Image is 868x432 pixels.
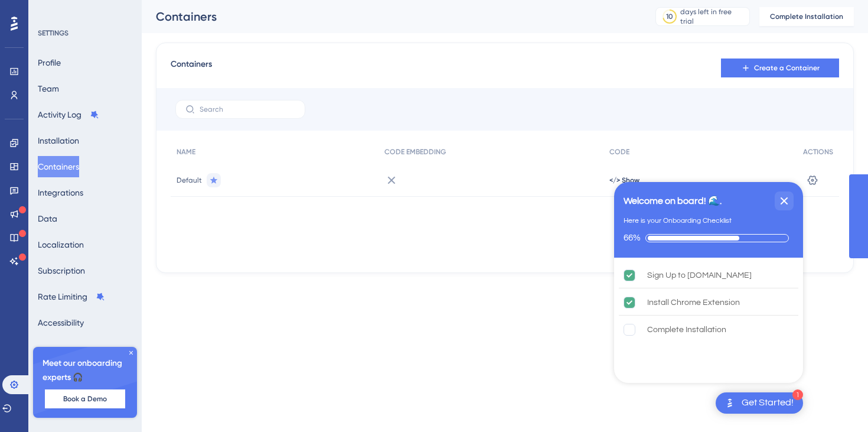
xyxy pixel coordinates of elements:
[38,78,59,99] button: Team
[723,396,737,410] img: launcher-image-alternative-text
[792,389,803,400] div: 1
[647,268,752,282] div: Sign Up to [DOMAIN_NAME]
[38,52,61,73] button: Profile
[619,262,798,288] div: Sign Up to UserGuiding.com is complete.
[619,317,798,343] div: Complete Installation is incomplete.
[200,105,295,113] input: Search
[770,12,843,21] span: Complete Installation
[647,323,726,337] div: Complete Installation
[666,12,673,21] div: 10
[624,215,732,227] div: Here is your Onboarding Checklist
[177,147,195,157] span: NAME
[38,260,85,281] button: Subscription
[721,59,839,77] button: Create a Container
[609,147,629,157] span: CODE
[38,130,79,151] button: Installation
[624,233,794,243] div: Checklist progress: 66%
[742,397,794,410] div: Get Started!
[716,392,803,414] div: Open Get Started! checklist, remaining modules: 1
[38,234,84,255] button: Localization
[624,194,722,208] div: Welcome on board! 🌊.
[680,7,746,26] div: days left in free trial
[177,176,202,185] span: Default
[63,394,107,404] span: Book a Demo
[775,191,794,210] div: Close Checklist
[38,208,57,229] button: Data
[43,356,128,385] span: Meet our onboarding experts 🎧
[156,8,626,25] div: Containers
[614,182,803,383] div: Checklist Container
[38,182,83,203] button: Integrations
[171,57,212,79] span: Containers
[38,156,79,177] button: Containers
[759,7,854,26] button: Complete Installation
[384,147,446,157] span: CODE EMBEDDING
[754,63,820,73] span: Create a Container
[614,258,803,379] div: Checklist items
[803,147,833,157] span: ACTIONS
[38,286,105,307] button: Rate Limiting
[624,233,641,243] div: 66%
[38,104,99,125] button: Activity Log
[38,312,84,333] button: Accessibility
[45,389,125,408] button: Book a Demo
[38,28,133,38] div: SETTINGS
[818,385,854,421] iframe: UserGuiding AI Assistant Launcher
[647,295,740,310] div: Install Chrome Extension
[609,176,639,185] button: </> Show
[619,290,798,316] div: Install Chrome Extension is complete.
